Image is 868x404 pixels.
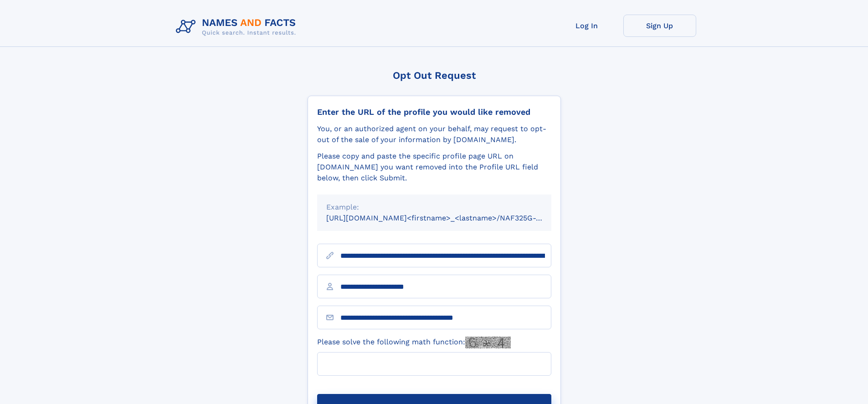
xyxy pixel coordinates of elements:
a: Log In [550,15,623,37]
small: [URL][DOMAIN_NAME]<firstname>_<lastname>/NAF325G-xxxxxxxx [326,214,569,222]
a: Sign Up [623,15,696,37]
img: Logo Names and Facts [172,15,303,39]
div: Please copy and paste the specific profile page URL on [DOMAIN_NAME] you want removed into the Pr... [317,151,551,184]
div: Opt Out Request [308,70,561,81]
div: You, or an authorized agent on your behalf, may request to opt-out of the sale of your informatio... [317,123,551,145]
div: Example: [326,202,542,213]
label: Please solve the following math function: [317,337,511,348]
div: Enter the URL of the profile you would like removed [317,107,551,117]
